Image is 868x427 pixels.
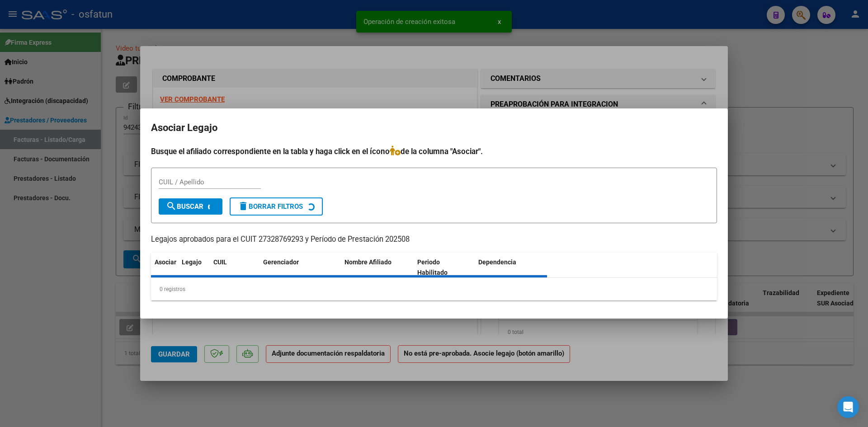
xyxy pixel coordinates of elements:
[263,258,299,266] span: Gerenciador
[213,258,227,266] span: CUIL
[478,258,516,266] span: Dependencia
[151,253,178,282] datatable-header-cell: Asociar
[341,253,414,282] datatable-header-cell: Nombre Afiliado
[238,201,249,211] mat-icon: delete
[417,258,448,276] span: Periodo Habilitado
[230,197,323,216] button: Borrar Filtros
[259,253,341,282] datatable-header-cell: Gerenciador
[166,201,177,211] mat-icon: search
[210,253,259,282] datatable-header-cell: CUIL
[178,253,210,282] datatable-header-cell: Legajo
[475,253,547,282] datatable-header-cell: Dependencia
[155,258,176,266] span: Asociar
[238,202,303,211] span: Borrar Filtros
[151,278,717,300] div: 0 registros
[182,258,202,266] span: Legajo
[166,202,203,211] span: Buscar
[151,145,717,157] h4: Busque el afiliado correspondiente en la tabla y haga click en el ícono de la columna "Asociar".
[414,253,475,282] datatable-header-cell: Periodo Habilitado
[159,198,222,215] button: Buscar
[151,119,717,136] h2: Asociar Legajo
[344,258,392,266] span: Nombre Afiliado
[151,234,717,245] p: Legajos aprobados para el CUIT 27328769293 y Período de Prestación 202508
[837,396,859,418] div: Open Intercom Messenger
